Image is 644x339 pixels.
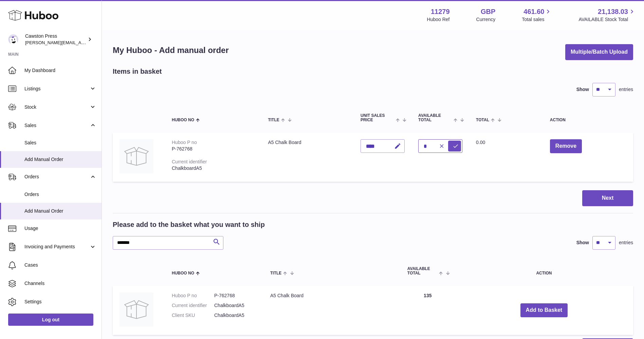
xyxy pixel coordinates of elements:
span: Stock [24,104,89,110]
span: AVAILABLE Total [407,267,438,275]
span: 0.00 [476,140,485,145]
div: ChalkboardA5 [172,165,254,172]
td: A5 Chalk Board [263,286,401,335]
div: Huboo P no [172,140,197,145]
th: Action [455,260,633,282]
label: Show [576,239,589,246]
label: Show [576,86,589,93]
div: Action [550,118,626,122]
td: 135 [401,286,455,335]
span: Total sales [522,16,552,23]
h2: Please add to the basket what you want to ship [113,220,265,229]
span: Cases [24,262,96,268]
dt: Huboo P no [172,292,214,299]
span: Orders [24,174,89,180]
dd: P-762768 [214,292,257,299]
dd: ChalkboardA5 [214,302,257,309]
img: A5 Chalk Board [119,139,153,173]
span: entries [619,239,633,246]
img: thomas.carson@cawstonpress.com [8,34,18,44]
strong: GBP [481,7,495,16]
span: Listings [24,86,89,92]
div: Huboo Ref [427,16,450,23]
div: Currency [476,16,496,23]
span: Total [476,118,489,122]
span: Invoicing and Payments [24,244,89,250]
span: Unit Sales Price [361,113,394,122]
div: Current identifier [172,159,207,164]
span: [PERSON_NAME][EMAIL_ADDRESS][PERSON_NAME][DOMAIN_NAME] [25,40,172,45]
span: Huboo no [172,271,194,275]
div: Cawston Press [25,33,86,46]
span: Huboo no [172,118,194,122]
td: A5 Chalk Board [261,132,354,182]
button: Add to Basket [520,303,568,317]
div: P-762768 [172,146,254,152]
span: Title [268,118,279,122]
button: Multiple/Batch Upload [565,44,633,60]
h2: Items in basket [113,67,162,76]
span: Add Manual Order [24,156,96,163]
span: Add Manual Order [24,208,96,214]
span: Channels [24,280,96,287]
span: AVAILABLE Stock Total [578,16,636,23]
span: Usage [24,225,96,232]
a: 461.60 Total sales [522,7,552,23]
span: My Dashboard [24,67,96,74]
span: 21,138.03 [598,7,628,16]
strong: 11279 [431,7,450,16]
span: 461.60 [523,7,544,16]
dt: Current identifier [172,302,214,309]
a: 21,138.03 AVAILABLE Stock Total [578,7,636,23]
a: Log out [8,314,93,326]
h1: My Huboo - Add manual order [113,45,229,56]
span: entries [619,86,633,93]
span: Sales [24,140,96,146]
span: Title [270,271,281,275]
span: Orders [24,191,96,198]
span: AVAILABLE Total [418,113,452,122]
dd: ChalkboardA5 [214,312,257,319]
img: A5 Chalk Board [119,292,153,326]
span: Sales [24,122,89,129]
button: Remove [550,139,582,153]
span: Settings [24,299,96,305]
dt: Client SKU [172,312,214,319]
button: Next [582,190,633,206]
